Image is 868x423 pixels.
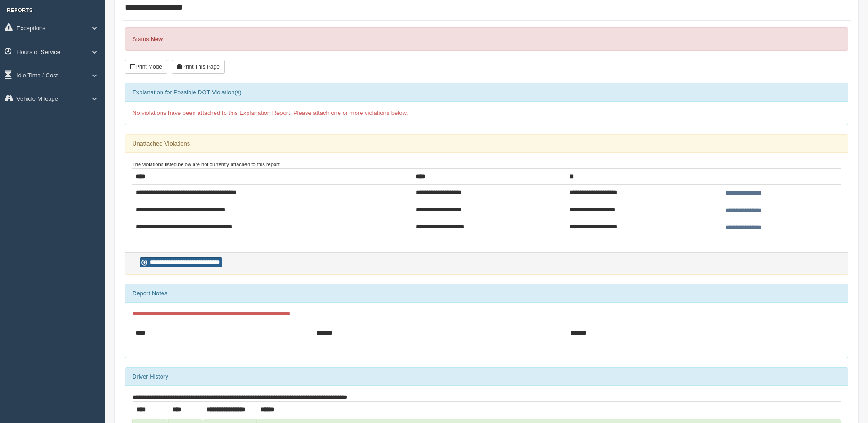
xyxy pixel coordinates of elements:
div: Explanation for Possible DOT Violation(s) [125,83,848,102]
strong: New [151,36,163,43]
small: The violations listed below are not currently attached to this report: [132,162,281,167]
div: Unattached Violations [125,135,848,153]
div: Driver History [125,368,848,386]
div: Status: [125,27,848,51]
span: No violations have been attached to this Explanation Report. Please attach one or more violations... [132,109,408,116]
div: Report Notes [125,284,848,303]
button: Print This Page [172,60,225,74]
button: Print Mode [125,60,167,74]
